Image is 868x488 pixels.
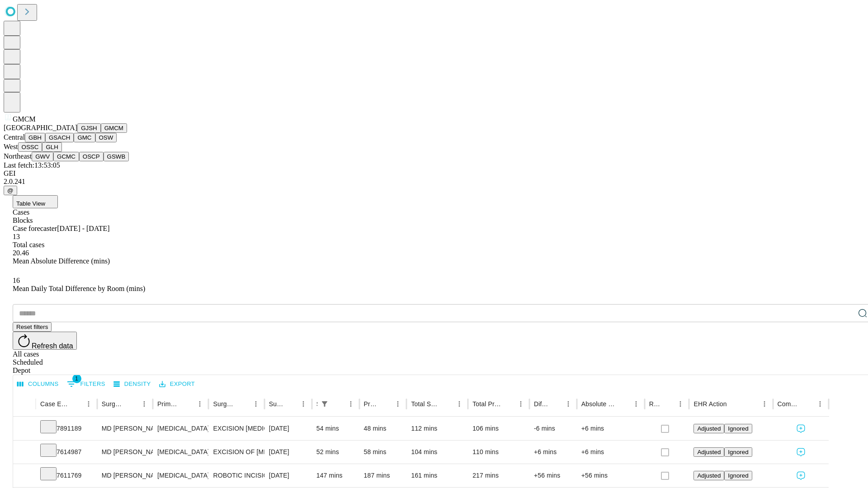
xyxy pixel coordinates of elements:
[102,400,124,408] div: Surgeon Name
[157,377,197,391] button: Export
[472,464,525,487] div: 217 mins
[411,441,463,464] div: 104 mins
[472,441,525,464] div: 110 mins
[269,464,307,487] div: [DATE]
[40,441,93,464] div: 7614987
[181,398,193,410] button: Sort
[269,400,283,408] div: Surgery Date
[697,472,721,479] span: Adjusted
[649,400,661,408] div: Resolved in EHR
[213,441,259,464] div: EXCISION OF [MEDICAL_DATA] SIMPLE
[472,417,525,440] div: 106 mins
[581,464,640,487] div: +56 mins
[697,425,721,432] span: Adjusted
[534,400,548,408] div: Difference
[213,464,259,487] div: ROBOTIC INCISIONAL/VENTRAL/UMBILICAL [MEDICAL_DATA] INITIAL 3-10 CM REDUCIBLE
[318,398,331,410] button: Show filters
[95,133,117,142] button: OSW
[111,377,153,391] button: Density
[193,398,206,410] button: Menu
[411,464,463,487] div: 161 mins
[4,161,60,169] span: Last fetch: 13:53:05
[549,398,562,410] button: Sort
[13,322,52,332] button: Reset filters
[157,417,204,440] div: [MEDICAL_DATA]
[316,400,317,408] div: Scheduled In Room Duration
[25,133,45,142] button: GBH
[284,398,297,410] button: Sort
[213,400,236,408] div: Surgery Name
[693,424,724,433] button: Adjusted
[693,471,724,480] button: Adjusted
[364,417,402,440] div: 48 mins
[581,417,640,440] div: +6 mins
[45,133,74,142] button: GSACH
[13,233,20,240] span: 13
[77,123,101,133] button: GJSH
[344,398,357,410] button: Menu
[364,441,402,464] div: 58 mins
[101,123,127,133] button: GMCM
[15,377,61,391] button: Select columns
[693,447,724,457] button: Adjusted
[32,152,53,161] button: GWV
[157,400,180,408] div: Primary Service
[13,241,44,249] span: Total cases
[534,464,572,487] div: +56 mins
[728,398,741,410] button: Sort
[724,424,752,433] button: Ignored
[157,464,204,487] div: [MEDICAL_DATA]
[70,398,82,410] button: Sort
[453,398,466,410] button: Menu
[13,277,20,284] span: 16
[79,152,104,161] button: OSCP
[72,374,81,383] span: 1
[16,200,45,207] span: Table View
[728,425,748,432] span: Ignored
[617,398,630,410] button: Sort
[661,398,674,410] button: Sort
[40,464,93,487] div: 7611769
[40,417,93,440] div: 7891189
[728,449,748,455] span: Ignored
[13,225,57,232] span: Case forecaster
[411,417,463,440] div: 112 mins
[18,142,42,152] button: OSSC
[40,400,69,408] div: Case Epic Id
[534,417,572,440] div: -6 mins
[814,398,826,410] button: Menu
[4,152,32,160] span: Northeast
[440,398,453,410] button: Sort
[379,398,392,410] button: Sort
[102,441,148,464] div: MD [PERSON_NAME] [PERSON_NAME] Md
[16,324,48,330] span: Reset filters
[13,195,58,208] button: Table View
[74,133,95,142] button: GMC
[13,257,110,265] span: Mean Absolute Difference (mins)
[4,143,18,150] span: West
[157,441,204,464] div: [MEDICAL_DATA]
[411,400,439,408] div: Total Scheduled Duration
[724,447,752,457] button: Ignored
[7,187,14,194] span: @
[4,124,77,131] span: [GEOGRAPHIC_DATA]
[18,421,31,437] button: Expand
[297,398,310,410] button: Menu
[13,332,77,350] button: Refresh data
[697,449,721,455] span: Adjusted
[102,464,148,487] div: MD [PERSON_NAME] [PERSON_NAME] Md
[581,400,616,408] div: Absolute Difference
[125,398,138,410] button: Sort
[801,398,814,410] button: Sort
[316,441,355,464] div: 52 mins
[237,398,250,410] button: Sort
[316,417,355,440] div: 54 mins
[250,398,262,410] button: Menu
[514,398,527,410] button: Menu
[104,152,129,161] button: GSWB
[778,400,800,408] div: Comments
[316,464,355,487] div: 147 mins
[53,152,79,161] button: GCMC
[13,115,36,123] span: GMCM
[674,398,687,410] button: Menu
